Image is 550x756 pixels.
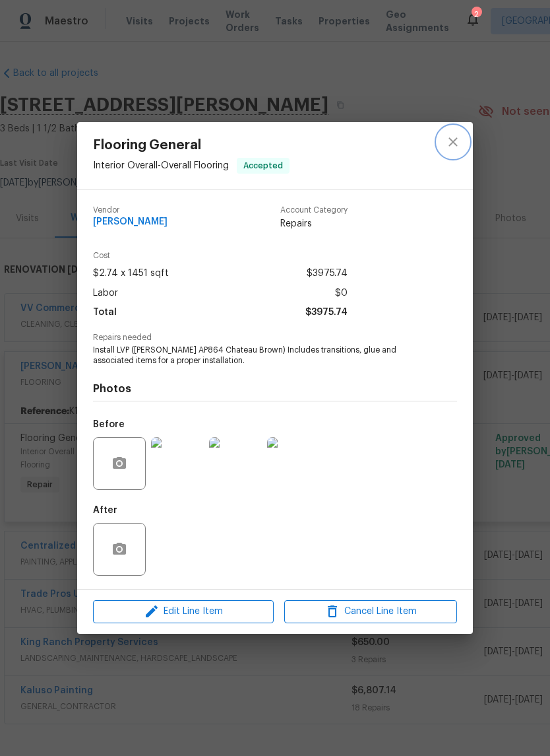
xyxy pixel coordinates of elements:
button: Edit Line Item [93,600,274,623]
span: Cancel Line Item [288,603,453,620]
span: Edit Line Item [97,603,270,620]
span: Interior Overall - Overall Flooring [93,161,229,170]
span: Vendor [93,206,168,215]
button: Cancel Line Item [284,600,457,623]
span: $3975.74 [305,303,348,322]
span: Install LVP ([PERSON_NAME] AP864 Chateau Brown) Includes transitions, glue and associated items f... [93,345,421,367]
span: Accepted [238,159,288,172]
span: Total [93,303,117,322]
button: close [437,126,469,158]
span: Repairs needed [93,333,457,342]
span: Cost [93,252,348,260]
span: $0 [335,284,348,303]
h5: After [93,506,117,515]
span: $3975.74 [307,264,348,283]
h4: Photos [93,382,457,395]
div: 2 [472,8,481,21]
span: Flooring General [93,138,290,153]
h5: Before [93,420,125,429]
span: Account Category [280,206,348,215]
span: Repairs [280,217,348,230]
span: [PERSON_NAME] [93,217,168,227]
span: Labor [93,284,118,303]
span: $2.74 x 1451 sqft [93,264,169,283]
